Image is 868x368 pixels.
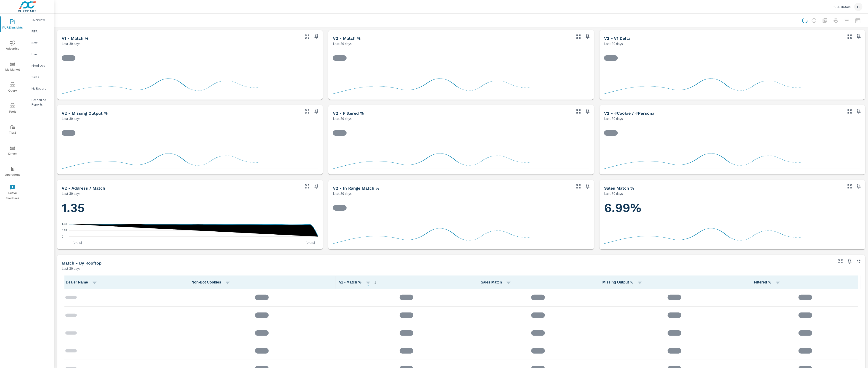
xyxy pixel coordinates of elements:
p: Used [32,52,50,56]
button: Make Fullscreen [846,108,853,115]
p: Overview [32,18,50,22]
span: Save this to your personalized report [855,183,863,190]
span: Sales Match [481,280,513,285]
p: Last 30 days [62,116,80,121]
div: Overview [25,16,54,23]
span: Filtered % [754,280,783,285]
div: My Report [25,85,54,92]
button: Make Fullscreen [304,33,311,40]
span: v2 - Match % [339,280,378,285]
span: PURE Insights [2,19,24,30]
button: Make Fullscreen [304,108,311,115]
h5: Sales Match % [604,186,634,191]
p: Last 30 days [333,41,352,46]
p: Last 30 days [333,191,352,196]
h5: v2 - In Range Match % [333,186,379,191]
text: 0 [62,235,63,238]
button: Make Fullscreen [837,258,844,265]
button: Make Fullscreen [846,33,853,40]
span: Advertise [2,40,24,51]
button: Make Fullscreen [575,183,582,190]
span: Save this to your personalized report [584,183,591,190]
p: Last 30 days [62,191,80,196]
p: [DATE] [302,240,318,245]
button: Make Fullscreen [846,183,853,190]
text: 1.38 [62,222,67,226]
p: My Report [32,86,50,91]
button: Make Fullscreen [304,183,311,190]
span: Driver [2,145,24,156]
span: Save this to your personalized report [313,108,320,115]
p: Last 30 days [62,266,80,271]
div: Scheduled Reports [25,96,54,108]
p: PURE Motors [833,5,851,9]
span: Save this to your personalized report [855,108,863,115]
h5: v2 - v1 Delta [604,36,630,41]
h1: 1.35 [62,200,318,216]
span: Save this to your personalized report [584,33,591,40]
h5: v2 - Address / Match [62,186,105,191]
p: Last 30 days [604,116,623,121]
p: Fixed Ops [32,63,50,68]
button: Minimize Widget [855,258,863,265]
span: Tools [2,103,24,114]
span: Save this to your personalized report [313,33,320,40]
p: Sales [32,75,50,79]
p: New [32,40,50,45]
h5: v1 - Match % [62,36,88,41]
p: Last 30 days [333,116,352,121]
span: Tier2 [2,124,24,135]
div: nav menu [0,14,25,203]
span: Dealer Name [66,280,99,285]
span: Missing Output % [603,280,645,285]
span: Save this to your personalized report [855,33,863,40]
p: PIPA [32,29,50,34]
span: My Market [2,61,24,72]
button: Make Fullscreen [575,108,582,115]
p: Last 30 days [604,191,623,196]
span: Query [2,82,24,93]
h5: v2 - Missing Output % [62,111,108,116]
text: 0.69 [62,229,67,232]
h5: Match - By Rooftop [62,261,101,265]
button: Make Fullscreen [575,33,582,40]
div: Sales [25,74,54,80]
h5: v2 - #Cookie / #Persona [604,111,654,116]
span: Save this to your personalized report [313,183,320,190]
div: TS [854,3,863,11]
div: Used [25,51,54,58]
h5: v2 - Match % [333,36,361,41]
div: Fixed Ops [25,62,54,69]
p: Scheduled Reports [32,98,50,107]
p: [DATE] [69,240,85,245]
p: Last 30 days [604,41,623,46]
p: Last 30 days [62,41,80,46]
div: PIPA [25,28,54,35]
h1: 6.99% [604,200,861,216]
span: Leave Feedback [2,185,24,201]
span: Save this to your personalized report [846,258,853,265]
span: Save this to your personalized report [584,108,591,115]
h5: v2 - Filtered % [333,111,364,116]
span: Non-Bot Cookies [191,280,232,285]
div: New [25,39,54,46]
span: Operations [2,166,24,177]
